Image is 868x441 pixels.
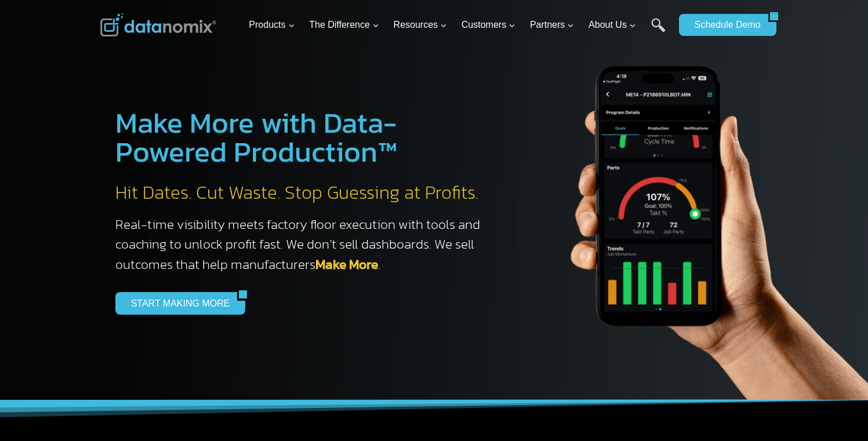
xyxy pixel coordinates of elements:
nav: Primary Navigation [244,6,673,44]
h2: Hit Dates. Cut Waste. Stop Guessing at Profits. [115,181,492,205]
img: Datanomix [100,13,216,37]
span: The Difference [309,17,379,32]
a: Schedule Demo [679,14,768,36]
span: Products [249,17,295,32]
span: Resources [394,17,447,32]
h1: Make More with Data-Powered Production™ [115,108,492,166]
a: Make More [315,254,378,274]
h3: Real-time visibility meets factory floor execution with tools and coaching to unlock profit fast.... [115,214,492,275]
a: Search [651,18,666,44]
a: START MAKING MORE [115,292,238,314]
span: About Us [589,17,636,32]
span: Customers [462,17,515,32]
span: Partners [530,17,574,32]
